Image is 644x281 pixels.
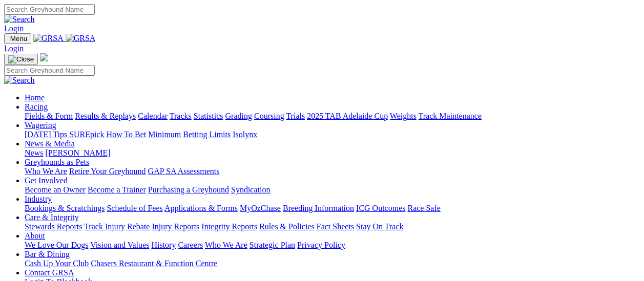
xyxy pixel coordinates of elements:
[25,148,43,157] a: News
[201,222,257,231] a: Integrity Reports
[25,148,640,158] div: News & Media
[25,213,79,222] a: Care & Integrity
[4,54,38,65] button: Toggle navigation
[25,139,75,148] a: News & Media
[152,222,199,231] a: Injury Reports
[148,130,231,139] a: Minimum Betting Limits
[84,222,150,231] a: Track Injury Rebate
[4,33,31,44] button: Toggle navigation
[283,204,354,212] a: Breeding Information
[45,148,110,157] a: [PERSON_NAME]
[240,204,281,212] a: MyOzChase
[250,241,295,249] a: Strategic Plan
[4,44,24,53] a: Login
[107,204,162,212] a: Schedule of Fees
[25,231,45,240] a: About
[254,112,284,120] a: Coursing
[25,130,640,139] div: Wagering
[66,34,96,43] img: GRSA
[4,15,35,24] img: Search
[4,4,95,15] input: Search
[148,185,229,194] a: Purchasing a Greyhound
[390,112,417,120] a: Weights
[317,222,354,231] a: Fact Sheets
[307,112,388,120] a: 2025 TAB Adelaide Cup
[25,102,48,111] a: Racing
[8,55,34,63] img: Close
[194,112,223,120] a: Statistics
[356,204,405,212] a: ICG Outcomes
[25,194,52,203] a: Industry
[164,204,238,212] a: Applications & Forms
[25,112,73,120] a: Fields & Form
[25,241,88,249] a: We Love Our Dogs
[25,250,70,258] a: Bar & Dining
[25,241,640,250] div: About
[25,158,89,166] a: Greyhounds as Pets
[25,121,56,129] a: Wagering
[25,112,640,121] div: Racing
[25,176,68,185] a: Get Involved
[25,204,640,213] div: Industry
[25,167,67,176] a: Who We Are
[138,112,168,120] a: Calendar
[178,241,203,249] a: Careers
[25,93,45,102] a: Home
[25,185,640,194] div: Get Involved
[25,222,82,231] a: Stewards Reports
[33,34,64,43] img: GRSA
[286,112,305,120] a: Trials
[10,35,27,42] span: Menu
[40,53,48,61] img: logo-grsa-white.png
[297,241,345,249] a: Privacy Policy
[151,241,176,249] a: History
[75,112,136,120] a: Results & Replays
[90,241,149,249] a: Vision and Values
[4,76,35,85] img: Search
[69,130,104,139] a: SUREpick
[259,222,315,231] a: Rules & Policies
[69,167,146,176] a: Retire Your Greyhound
[25,268,74,277] a: Contact GRSA
[25,222,640,231] div: Care & Integrity
[148,167,220,176] a: GAP SA Assessments
[25,259,640,268] div: Bar & Dining
[233,130,257,139] a: Isolynx
[25,204,105,212] a: Bookings & Scratchings
[4,65,95,76] input: Search
[356,222,403,231] a: Stay On Track
[91,259,217,268] a: Chasers Restaurant & Function Centre
[419,112,482,120] a: Track Maintenance
[225,112,252,120] a: Grading
[25,185,86,194] a: Become an Owner
[407,204,440,212] a: Race Safe
[170,112,192,120] a: Tracks
[205,241,247,249] a: Who We Are
[25,130,67,139] a: [DATE] Tips
[25,259,89,268] a: Cash Up Your Club
[107,130,147,139] a: How To Bet
[25,167,640,176] div: Greyhounds as Pets
[231,185,270,194] a: Syndication
[4,24,24,33] a: Login
[88,185,146,194] a: Become a Trainer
